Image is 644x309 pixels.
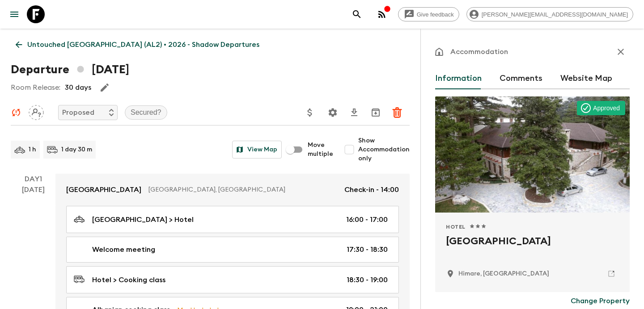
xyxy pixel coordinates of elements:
p: Welcome meeting [92,244,155,255]
p: Approved [593,104,620,113]
a: Hotel > Cooking class18:30 - 19:00 [66,266,399,293]
button: View Map [232,141,282,159]
p: Himare, Albania [458,269,549,278]
span: Assign pack leader [29,108,44,115]
div: [PERSON_NAME][EMAIL_ADDRESS][DOMAIN_NAME] [466,7,633,21]
p: Untouched [GEOGRAPHIC_DATA] (AL2) • 2026 - Shadow Departures [27,39,259,50]
a: Untouched [GEOGRAPHIC_DATA] (AL2) • 2026 - Shadow Departures [11,36,264,54]
p: Proposed [62,107,94,118]
div: Photo of Llogora Tourist Village [435,96,630,213]
p: Check-in - 14:00 [344,184,399,195]
p: [GEOGRAPHIC_DATA] > Hotel [92,214,194,225]
button: Website Map [560,68,612,89]
button: menu [5,5,23,23]
h2: [GEOGRAPHIC_DATA] [446,234,619,263]
p: Accommodation [450,46,508,57]
p: 1 day 30 m [61,145,92,154]
button: Archive (Completed, Cancelled or Unsynced Departures only) [367,104,385,121]
p: 1 h [29,145,36,154]
span: Give feedback [412,11,459,18]
button: Delete [388,104,406,121]
span: [PERSON_NAME][EMAIL_ADDRESS][DOMAIN_NAME] [477,11,633,18]
span: Hotel [446,223,466,230]
span: Show Accommodation only [358,136,410,163]
p: Secured? [131,107,161,118]
button: Update Price, Early Bird Discount and Costs [301,104,319,121]
button: search adventures [348,5,366,23]
svg: Unable to sync - Check prices and secured [11,107,21,118]
span: Move multiple [308,141,333,159]
a: [GEOGRAPHIC_DATA] > Hotel16:00 - 17:00 [66,206,399,233]
a: Give feedback [398,7,459,21]
p: Change Property [571,296,630,306]
a: Welcome meeting17:30 - 18:30 [66,237,399,263]
p: 18:30 - 19:00 [347,275,388,285]
p: 16:00 - 17:00 [346,214,388,225]
p: Room Release: [11,82,60,93]
button: Download CSV [345,104,363,121]
div: Secured? [125,105,167,120]
p: 30 days [65,82,91,93]
a: [GEOGRAPHIC_DATA][GEOGRAPHIC_DATA], [GEOGRAPHIC_DATA]Check-in - 14:00 [55,174,410,206]
p: [GEOGRAPHIC_DATA], [GEOGRAPHIC_DATA] [148,185,337,194]
p: [GEOGRAPHIC_DATA] [66,184,141,195]
p: Hotel > Cooking class [92,275,165,285]
h1: Departure [DATE] [11,61,129,79]
p: 17:30 - 18:30 [347,244,388,255]
button: Settings [324,104,342,121]
button: Comments [500,68,542,89]
button: Information [435,68,482,89]
p: Day 1 [11,174,55,184]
